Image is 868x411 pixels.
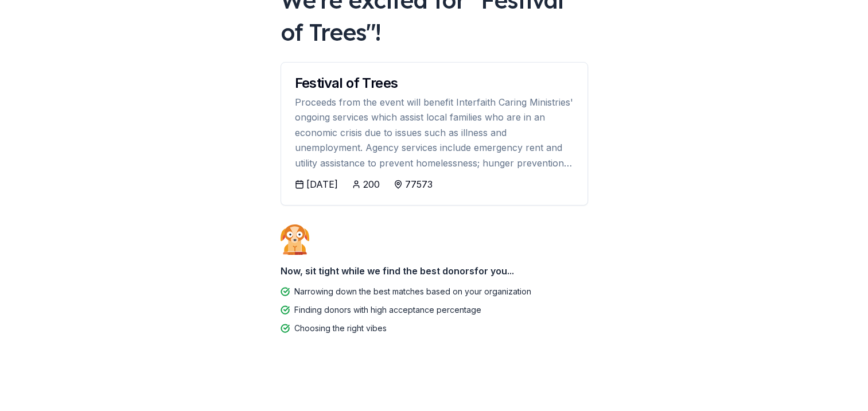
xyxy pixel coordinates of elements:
[295,76,574,90] div: Festival of Trees
[295,95,574,170] div: Proceeds from the event will benefit Interfaith Caring Ministries' ongoing services which assist ...
[294,321,387,335] div: Choosing the right vibes
[281,259,588,282] div: Now, sit tight while we find the best donors for you...
[281,224,309,255] img: Dog waiting patiently
[363,177,380,191] div: 200
[294,285,531,298] div: Narrowing down the best matches based on your organization
[294,303,481,317] div: Finding donors with high acceptance percentage
[405,177,433,191] div: 77573
[306,177,338,191] div: [DATE]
